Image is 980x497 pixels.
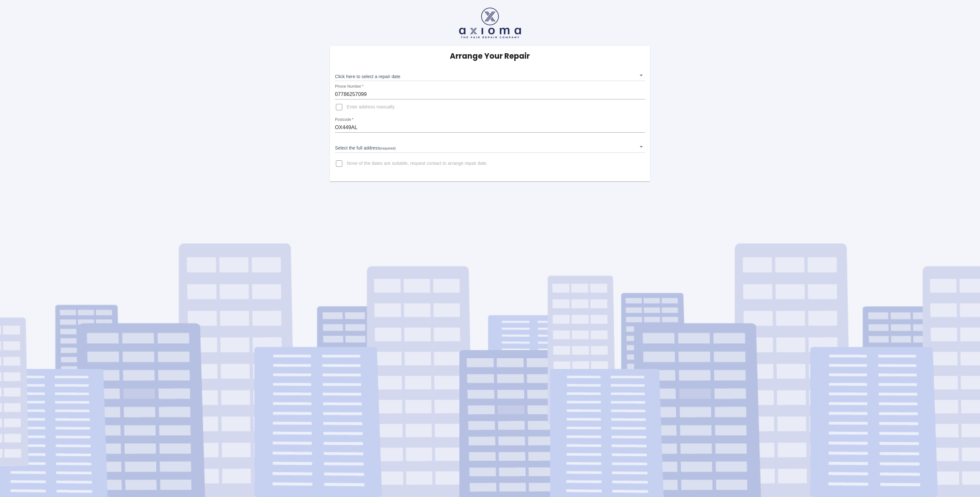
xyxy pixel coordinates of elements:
img: axioma [459,8,521,38]
label: Postcode [335,117,353,122]
h5: Arrange Your Repair [450,51,530,61]
span: None of the dates are suitable, request contact to arrange repair date. [347,160,488,167]
span: Enter address manually [347,104,395,110]
label: Phone Number [335,84,363,89]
